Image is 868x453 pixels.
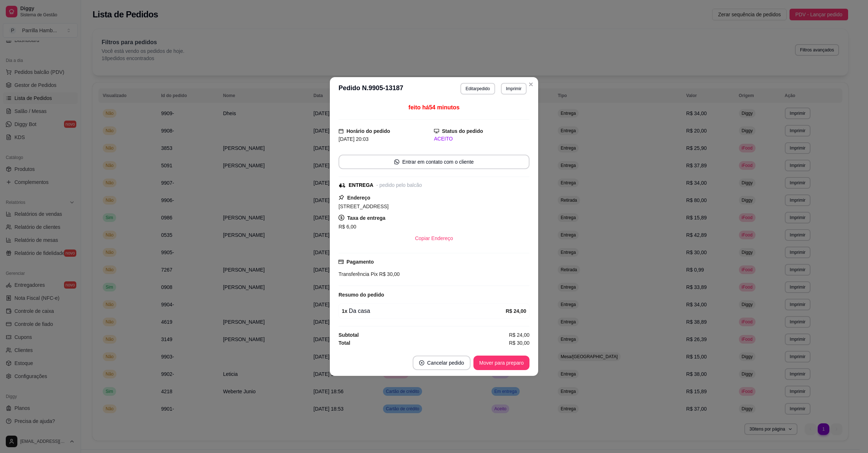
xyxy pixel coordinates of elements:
span: feito há 54 minutos [408,104,459,110]
span: credit-card [339,259,344,264]
strong: Taxa de entrega [347,215,386,221]
span: [STREET_ADDRESS] [339,204,388,209]
span: close-circle [419,360,424,365]
span: R$ 24,00 [509,331,529,339]
strong: Pagamento [346,259,374,265]
span: R$ 30,00 [378,271,400,277]
div: ACEITO [434,135,529,143]
button: Mover para preparo [473,356,529,370]
strong: Status do pedido [442,128,483,134]
strong: Total [339,340,350,346]
span: desktop [434,129,439,134]
div: Da casa [342,307,506,315]
button: Close [525,79,537,90]
div: - pedido pelo balcão [376,181,422,189]
strong: R$ 24,00 [506,308,526,314]
strong: Resumo do pedido [339,292,384,298]
button: Editarpedido [460,83,495,95]
span: whats-app [394,159,399,164]
strong: Horário do pedido [346,128,390,134]
strong: Endereço [347,195,370,201]
span: Transferência Pix [339,271,378,277]
strong: Subtotal [339,332,359,338]
span: R$ 6,00 [339,224,356,230]
span: pushpin [339,194,344,200]
div: ENTREGA [349,181,373,189]
button: Imprimir [501,83,527,95]
span: R$ 30,00 [509,339,529,347]
button: whats-appEntrar em contato com o cliente [339,155,529,169]
h3: Pedido N. 9905-13187 [339,83,403,95]
strong: 1 x [342,308,348,314]
span: [DATE] 20:03 [339,136,369,142]
button: Copiar Endereço [409,231,459,246]
span: dollar [339,215,344,221]
button: close-circleCancelar pedido [413,356,471,370]
span: calendar [339,129,344,134]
